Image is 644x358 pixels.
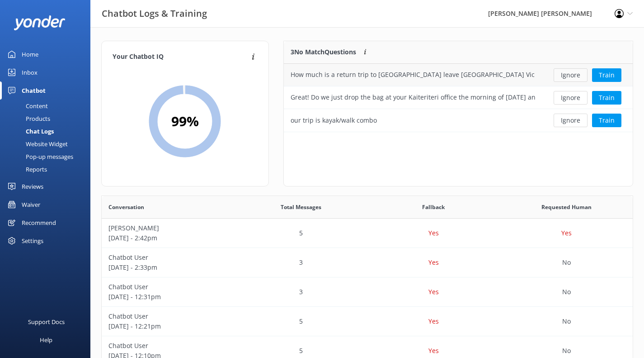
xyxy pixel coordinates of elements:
[299,316,303,326] p: 5
[22,81,46,100] div: Chatbot
[299,346,303,356] p: 5
[102,6,207,21] h3: Chatbot Logs & Training
[108,341,228,351] p: Chatbot User
[14,15,66,30] img: yonder-white-logo.png
[592,68,621,82] button: Train
[108,263,228,272] p: [DATE] - 2:33pm
[281,203,321,211] span: Total Messages
[108,253,228,263] p: Chatbot User
[428,287,439,297] p: Yes
[541,203,592,211] span: Requested Human
[284,64,633,86] div: row
[5,125,90,138] a: Chat Logs
[299,287,303,297] p: 3
[554,91,588,105] button: Ignore
[562,316,571,326] p: No
[561,228,572,238] p: Yes
[291,115,377,125] div: our trip is kayak/walk combo
[108,233,228,243] p: [DATE] - 2:42pm
[5,150,73,163] div: Pop-up messages
[592,114,621,127] button: Train
[5,112,90,125] a: Products
[299,228,303,238] p: 5
[108,311,228,321] p: Chatbot User
[113,52,249,62] h4: Your Chatbot IQ
[28,313,65,331] div: Support Docs
[284,86,633,109] div: row
[102,219,633,248] div: row
[554,114,588,127] button: Ignore
[5,125,54,138] div: Chat Logs
[284,109,633,132] div: row
[108,292,228,302] p: [DATE] - 12:31pm
[5,112,50,125] div: Products
[5,150,90,163] a: Pop-up messages
[291,70,536,80] div: How much is a return trip to [GEOGRAPHIC_DATA] leave [GEOGRAPHIC_DATA] Vic now days [DATE] night ...
[5,100,90,112] a: Content
[108,282,228,292] p: Chatbot User
[562,346,571,356] p: No
[108,223,228,233] p: [PERSON_NAME]
[428,228,439,238] p: Yes
[428,316,439,326] p: Yes
[5,138,68,150] div: Website Widget
[22,63,38,81] div: Inbox
[5,100,48,112] div: Content
[5,163,47,176] div: Reports
[562,258,571,267] p: No
[428,346,439,356] p: Yes
[102,277,633,307] div: row
[102,307,633,336] div: row
[171,110,199,132] h2: 99 %
[22,214,56,232] div: Recommend
[5,138,90,150] a: Website Widget
[22,177,43,196] div: Reviews
[291,47,356,57] p: 3 No Match Questions
[22,232,43,250] div: Settings
[22,196,40,214] div: Waiver
[40,331,52,349] div: Help
[554,68,588,82] button: Ignore
[284,64,633,132] div: grid
[562,287,571,297] p: No
[299,258,303,267] p: 3
[428,258,439,267] p: Yes
[592,91,621,105] button: Train
[422,203,445,211] span: Fallback
[291,92,536,102] div: Great! Do we just drop the bag at your Kaiteriteri office the morning of [DATE] and pay to have i...
[5,163,90,176] a: Reports
[108,203,144,211] span: Conversation
[102,248,633,277] div: row
[22,45,38,63] div: Home
[108,321,228,331] p: [DATE] - 12:21pm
